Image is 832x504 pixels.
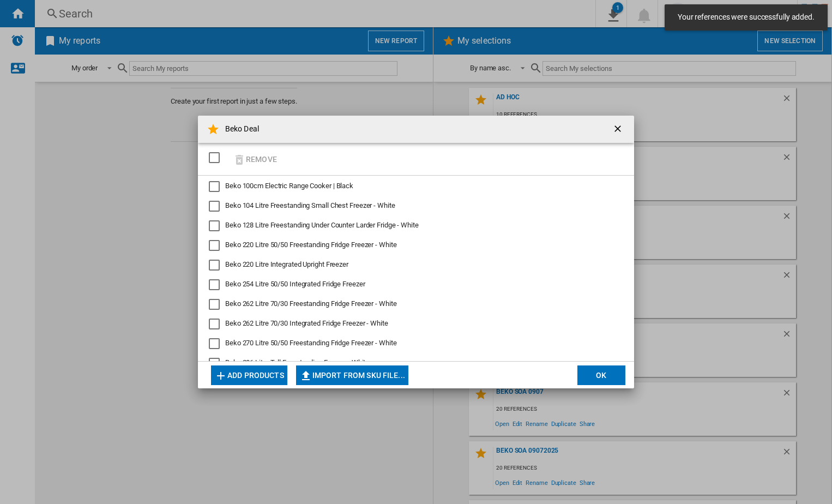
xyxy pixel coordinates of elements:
button: Remove [230,146,280,172]
span: Beko 262 Litre 70/30 Freestanding Fridge Freezer - White [225,299,396,308]
span: Beko 128 Litre Freestanding Under Counter Larder Fridge - White [225,221,419,229]
md-checkbox: Beko 100cm Electric Range Cooker | Black [209,181,614,192]
ng-md-icon: getI18NText('BUTTONS.CLOSE_DIALOG') [612,123,625,136]
md-checkbox: Beko 254 Litre 50/50 Integrated Fridge Freezer [209,279,614,290]
md-checkbox: Beko 220 Litre 50/50 Freestanding Fridge Freezer - White [209,240,614,251]
button: OK [577,365,625,385]
span: Beko 104 Litre Freestanding Small Chest Freezer - White [225,201,395,209]
md-checkbox: Beko 270 Litre 50/50 Freestanding Fridge Freezer - White [209,338,614,349]
h4: Beko Deal [220,124,259,135]
span: Beko 220 Litre Integrated Upright Freezer [225,260,348,268]
button: Import from SKU file... [296,365,408,385]
button: getI18NText('BUTTONS.CLOSE_DIALOG') [608,118,630,140]
span: Your references were successfully added. [674,12,818,23]
md-checkbox: Beko 220 Litre Integrated Upright Freezer [209,260,614,271]
md-checkbox: Beko 262 Litre 70/30 Integrated Fridge Freezer - White [209,319,614,329]
md-checkbox: Beko 128 Litre Freestanding Under Counter Larder Fridge - White [209,220,614,231]
span: Beko 220 Litre 50/50 Freestanding Fridge Freezer - White [225,241,396,249]
md-checkbox: SELECTIONS.EDITION_POPUP.SELECT_DESELECT [209,148,225,166]
md-dialog: Beko Deal ... [198,116,634,388]
button: Add products [211,365,287,385]
md-checkbox: Beko 262 Litre 70/30 Freestanding Fridge Freezer - White [209,299,614,310]
span: Beko 100cm Electric Range Cooker | Black [225,182,353,190]
md-checkbox: Beko 286 Litre Tall Freestanding Freezer - White [209,358,614,369]
span: Beko 262 Litre 70/30 Integrated Fridge Freezer - White [225,319,388,327]
span: Beko 270 Litre 50/50 Freestanding Fridge Freezer - White [225,339,396,347]
span: Beko 254 Litre 50/50 Integrated Fridge Freezer [225,280,365,288]
span: Beko 286 Litre Tall Freestanding Freezer - White [225,358,369,367]
md-checkbox: Beko 104 Litre Freestanding Small Chest Freezer - White [209,201,614,212]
